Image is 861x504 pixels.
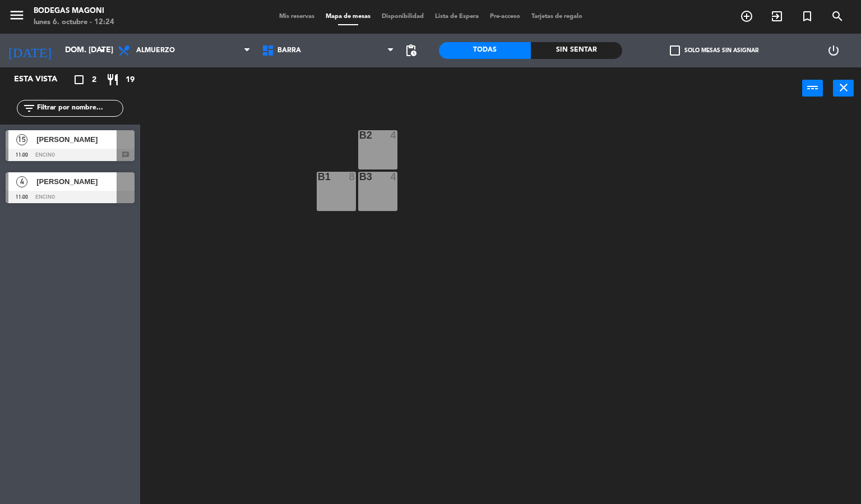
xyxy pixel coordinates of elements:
span: 4 [16,176,27,187]
i: turned_in_not [800,10,814,23]
div: Todas [439,42,531,59]
span: [PERSON_NAME] [36,134,117,145]
span: Mapa de mesas [320,13,376,20]
button: close [833,80,854,97]
div: lunes 6. octubre - 12:24 [34,17,114,28]
i: add_circle_outline [740,10,753,23]
span: Almuerzo [136,47,175,54]
span: [PERSON_NAME] [36,176,117,187]
div: 4 [391,130,397,140]
div: Bodegas Magoni [34,6,114,17]
span: pending_actions [404,44,418,57]
span: Pre-acceso [484,13,526,20]
i: crop_square [72,73,86,86]
span: 19 [126,74,135,86]
i: exit_to_app [770,10,784,23]
button: power_input [802,80,823,97]
i: filter_list [22,102,36,115]
span: Tarjetas de regalo [526,13,588,20]
span: check_box_outline_blank [670,45,680,56]
span: Mis reservas [274,13,320,20]
input: Filtrar por nombre... [36,102,123,114]
span: 15 [16,134,27,145]
button: menu [8,7,25,28]
span: Disponibilidad [376,13,429,20]
div: B1 [318,172,318,182]
i: power_settings_new [827,44,840,57]
i: restaurant [106,73,119,86]
div: 4 [391,172,397,182]
div: B3 [359,172,360,182]
i: close [837,81,850,94]
span: 2 [92,74,96,86]
i: power_input [806,81,820,94]
i: search [831,10,844,23]
div: B2 [359,130,360,140]
span: Barra [277,47,301,54]
i: menu [8,7,25,24]
div: Sin sentar [531,42,623,59]
i: arrow_drop_down [96,44,109,57]
div: Esta vista [6,73,81,86]
label: Solo mesas sin asignar [670,45,758,56]
span: Lista de Espera [429,13,484,20]
div: 8 [349,172,356,182]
